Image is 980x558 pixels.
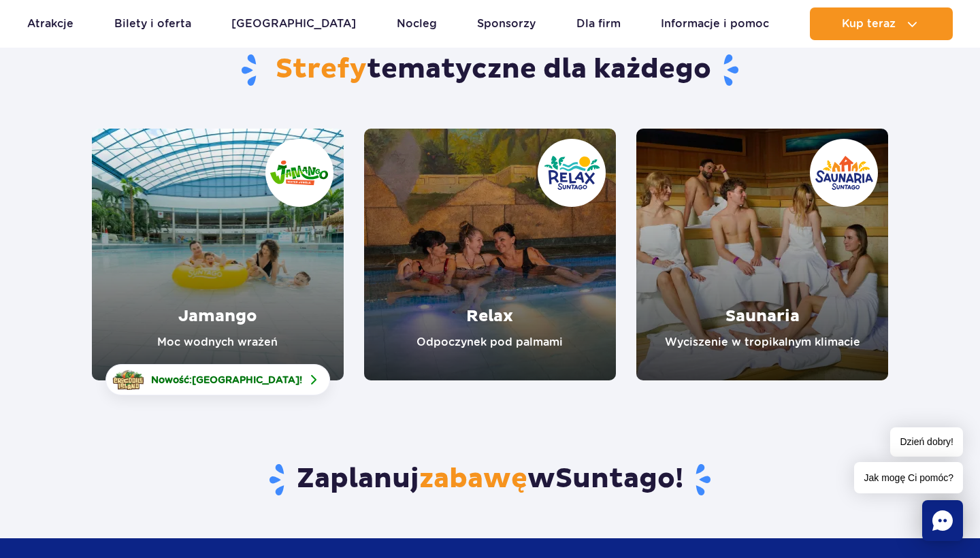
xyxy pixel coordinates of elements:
[27,7,73,40] a: Atrakcje
[555,462,675,496] span: Suntago
[636,129,888,380] a: Saunaria
[810,7,953,40] button: Kup teraz
[192,374,299,385] span: [GEOGRAPHIC_DATA]
[105,364,330,395] a: Nowość:[GEOGRAPHIC_DATA]!
[92,462,889,497] h2: Zaplanuj w !
[842,18,896,30] span: Kup teraz
[661,7,769,40] a: Informacje i pomoc
[419,462,527,496] span: zabawę
[231,7,356,40] a: [GEOGRAPHIC_DATA]
[477,7,536,40] a: Sponsorzy
[364,129,616,380] a: Relax
[890,427,963,457] span: Dzień dobry!
[114,7,191,40] a: Bilety i oferta
[576,7,621,40] a: Dla firm
[854,462,963,493] span: Jak mogę Ci pomóc?
[92,129,344,380] a: Jamango
[276,52,367,86] span: Strefy
[151,373,302,387] span: Nowość: !
[92,52,889,88] h1: tematyczne dla każdego
[922,500,963,541] div: Chat
[397,7,437,40] a: Nocleg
